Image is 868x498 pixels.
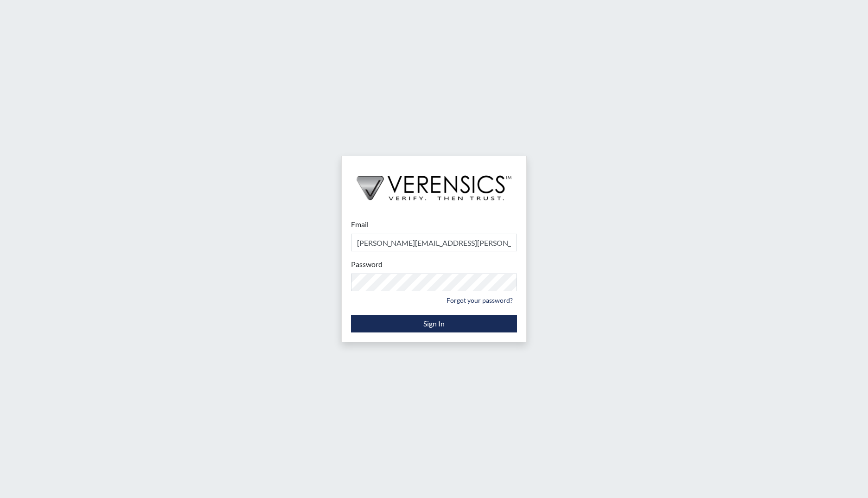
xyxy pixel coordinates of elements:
[351,219,369,230] label: Email
[442,293,517,307] a: Forgot your password?
[351,315,517,332] button: Sign In
[342,156,526,210] img: logo-wide-black.2aad4157.png
[351,259,383,270] label: Password
[351,234,517,251] input: Email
